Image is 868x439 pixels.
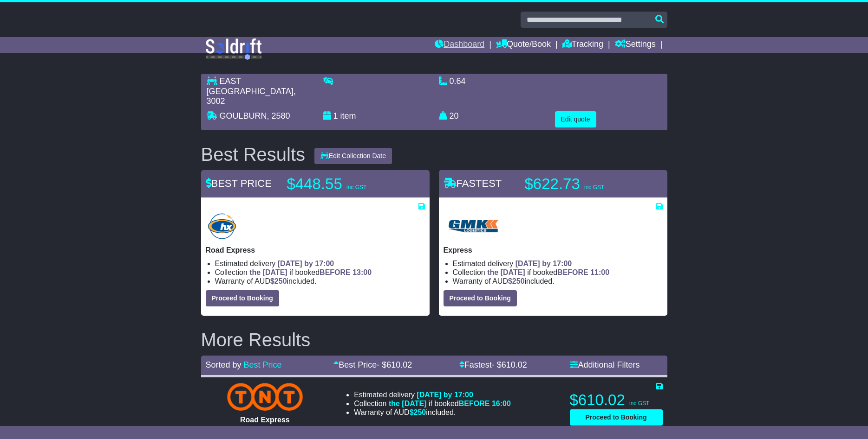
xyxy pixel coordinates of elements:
span: inc GST [584,184,604,191]
button: Edit Collection Date [314,148,392,164]
span: if booked [487,268,609,276]
p: $622.73 [525,175,641,193]
span: BEST PRICE [206,178,272,189]
span: 250 [274,277,287,285]
img: GMK Logistics: Express [444,211,503,241]
div: Best Results [196,144,310,165]
span: 11:00 [590,268,609,276]
span: if booked [249,268,372,276]
a: Best Price- $610.02 [333,360,412,369]
span: - $ [492,360,527,369]
span: - $ [377,360,412,369]
p: Express [444,246,663,254]
span: $ [410,408,426,416]
a: Settings [615,37,656,53]
a: Best Price [244,360,282,369]
li: Warranty of AUD included. [453,277,663,286]
span: , 2580 [267,111,290,121]
li: Estimated delivery [215,259,425,268]
span: BEFORE [459,400,490,407]
p: $610.02 [570,391,663,409]
span: $ [508,277,525,285]
a: Additional Filters [570,360,640,369]
a: Fastest- $610.02 [459,360,527,369]
span: inc GST [346,184,366,191]
li: Collection [215,268,425,277]
img: Hunter Express: Road Express [206,211,239,241]
img: TNT Domestic: Road Express [227,383,303,411]
p: Road Express [206,246,425,254]
span: item [340,111,356,121]
span: 16:00 [492,400,511,407]
span: inc GST [629,400,649,407]
li: Collection [453,268,663,277]
span: EAST [GEOGRAPHIC_DATA] [207,76,294,96]
a: Quote/Book [496,37,551,53]
span: FASTEST [444,178,502,189]
span: 13:00 [352,268,372,276]
li: Warranty of AUD included. [354,408,511,417]
a: Tracking [562,37,603,53]
span: $ [270,277,287,285]
span: 610.02 [502,360,527,369]
h2: More Results [201,330,667,350]
span: Sorted by [206,360,241,369]
span: , 3002 [207,87,296,106]
span: GOULBURN [220,111,267,121]
span: BEFORE [320,268,351,276]
span: if booked [389,400,511,407]
span: 20 [450,111,459,121]
button: Proceed to Booking [570,409,663,426]
li: Estimated delivery [453,259,663,268]
span: BEFORE [557,268,588,276]
span: [DATE] by 17:00 [516,260,572,267]
span: 1 [333,111,338,121]
span: 250 [512,277,525,285]
span: 610.02 [386,360,412,369]
span: the [DATE] [249,268,287,276]
span: 250 [414,408,426,416]
p: $448.55 [287,175,403,193]
a: Dashboard [435,37,484,53]
span: 0.64 [450,76,466,86]
button: Proceed to Booking [206,290,279,306]
span: [DATE] by 17:00 [417,391,473,399]
button: Proceed to Booking [444,290,517,306]
li: Warranty of AUD included. [215,277,425,286]
button: Edit quote [555,111,596,127]
span: the [DATE] [389,400,426,407]
span: [DATE] by 17:00 [278,260,334,267]
span: Road Express [240,416,290,424]
li: Estimated delivery [354,390,511,399]
span: the [DATE] [487,268,525,276]
li: Collection [354,399,511,408]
